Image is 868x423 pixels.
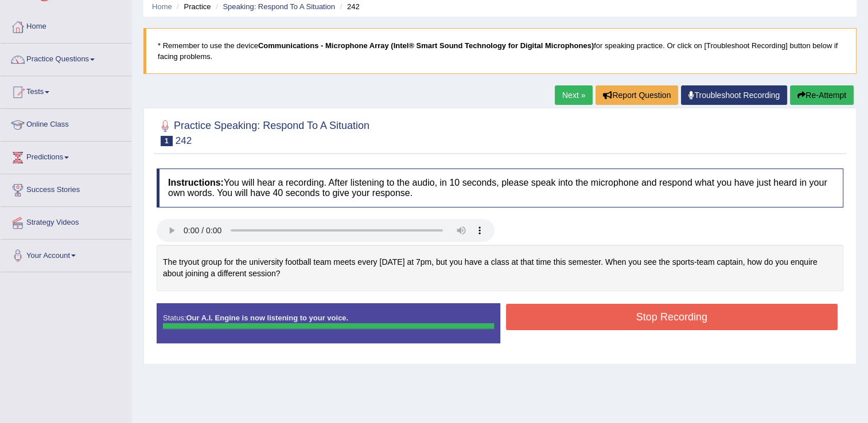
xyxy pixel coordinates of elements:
a: Next » [555,85,593,105]
a: Home [1,11,131,40]
b: Instructions: [168,178,224,187]
small: 242 [176,135,192,146]
a: Troubleshoot Recording [681,85,787,105]
button: Stop Recording [506,304,838,330]
li: Practice [174,1,211,12]
div: Status: [157,303,500,343]
a: Tests [1,76,131,105]
a: Online Class [1,109,131,138]
div: The tryout group for the university football team meets every [DATE] at 7pm, but you have a class... [157,245,843,291]
a: Strategy Videos [1,207,131,236]
button: Report Question [595,85,678,105]
li: 242 [337,1,360,12]
a: Home [152,2,172,11]
a: Your Account [1,240,131,268]
button: Re-Attempt [790,85,854,105]
a: Practice Questions [1,44,131,72]
b: Communications - Microphone Array (Intel® Smart Sound Technology for Digital Microphones) [258,41,594,50]
blockquote: * Remember to use the device for speaking practice. Or click on [Troubleshoot Recording] button b... [143,28,857,74]
a: Speaking: Respond To A Situation [223,2,335,11]
a: Success Stories [1,174,131,203]
span: 1 [161,136,173,146]
a: Predictions [1,142,131,170]
strong: Our A.I. Engine is now listening to your voice. [186,314,348,322]
h4: You will hear a recording. After listening to the audio, in 10 seconds, please speak into the mic... [157,169,843,207]
h2: Practice Speaking: Respond To A Situation [157,117,369,146]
